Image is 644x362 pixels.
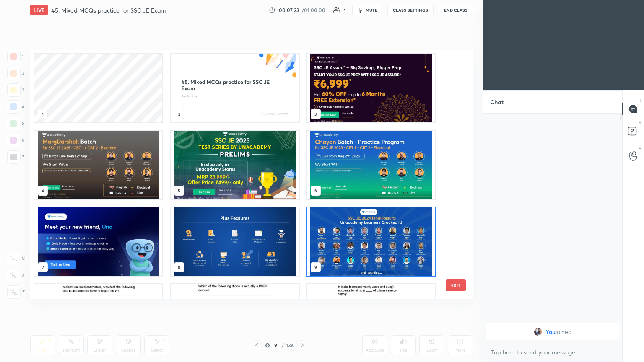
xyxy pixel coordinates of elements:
[387,5,434,15] button: CLASS SETTINGS
[171,207,299,276] img: 1759195303NYZC02.pdf
[7,100,24,114] div: 4
[7,83,24,97] div: 3
[639,97,641,103] p: T
[30,50,458,299] div: grid
[439,5,473,15] button: End Class
[7,150,24,164] div: 7
[7,285,25,299] div: Z
[7,252,25,265] div: C
[272,343,280,348] div: 9
[545,328,556,335] span: You
[51,6,166,14] h4: #5. Mixed MCQs practice for SSC JE Exam
[366,7,377,13] span: mute
[352,5,382,15] button: mute
[639,121,641,127] p: D
[171,54,299,122] img: b2831020-9d9b-11f0-9423-4edde792fc31.jpg
[34,207,162,276] img: 1759195303NYZC02.pdf
[282,343,284,348] div: /
[556,328,572,335] span: joined
[638,144,641,150] p: G
[7,67,24,80] div: 2
[34,131,162,199] img: 1759195303NYZC02.pdf
[171,284,299,352] img: 175919528125SMTJ.pdf
[7,50,24,63] div: 1
[307,207,435,276] img: 1759195303NYZC02.pdf
[307,284,435,352] img: 175919528125SMTJ.pdf
[30,5,48,15] div: LIVE
[34,284,162,352] img: 175919528125SMTJ.pdf
[534,328,542,336] img: fecdb386181f4cf2bff1f15027e2290c.jpg
[7,117,24,130] div: 5
[307,54,435,122] img: 1759195303NYZC02.pdf
[344,8,345,12] div: 1
[286,341,294,349] div: 136
[446,279,466,291] button: EXIT
[171,131,299,199] img: 1759195303NYZC02.pdf
[483,91,510,113] p: Chat
[7,269,25,282] div: X
[307,131,435,199] img: 1759195303NYZC02.pdf
[483,322,622,342] div: grid
[7,134,24,147] div: 6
